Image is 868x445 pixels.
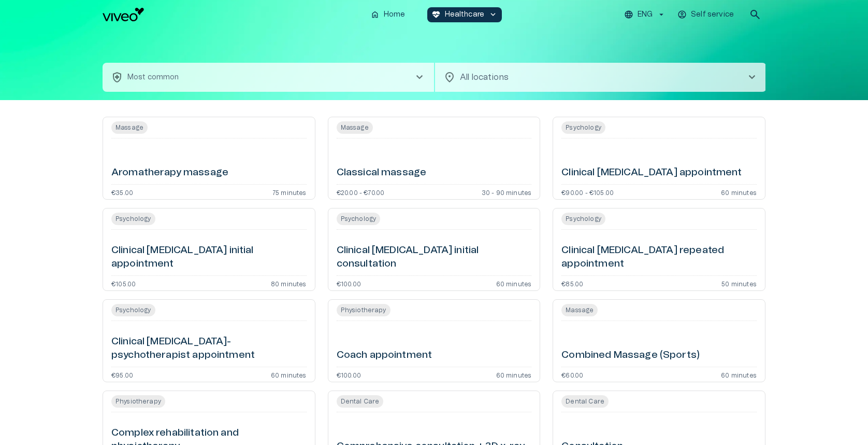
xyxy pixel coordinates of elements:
[337,397,384,406] span: Dental Care
[111,214,155,224] span: Psychology
[561,305,598,315] span: Massage
[460,71,729,84] p: All locations
[676,7,736,22] button: Self service
[328,299,541,382] a: Open service booking details
[111,335,307,363] h6: Clinical [MEDICAL_DATA]-psychotherapist appointment
[111,189,133,195] p: €35.00
[272,189,307,195] p: 75 minutes
[427,7,502,22] button: ecg_heartHealthcarekeyboard_arrow_down
[111,123,148,132] span: Massage
[553,208,765,291] a: Open service booking details
[561,123,605,132] span: Psychology
[271,371,307,378] p: 60 minutes
[721,280,757,286] p: 50 minutes
[271,280,307,286] p: 80 minutes
[111,244,307,271] h6: Clinical [MEDICAL_DATA] initial appointment
[553,299,765,382] a: Open service booking details
[111,305,155,315] span: Psychology
[103,117,315,200] a: Open service booking details
[561,397,609,406] span: Dental Care
[482,189,532,195] p: 30 - 90 minutes
[111,397,165,406] span: Physiotherapy
[366,7,411,22] button: homeHome
[384,9,406,20] p: Home
[561,189,614,195] p: €90.00 - €105.00
[413,71,426,84] span: chevron_right
[746,71,758,84] span: chevron_right
[553,117,765,200] a: Open service booking details
[623,7,668,22] button: ENG
[337,244,532,271] h6: Clinical [MEDICAL_DATA] initial consultation
[496,280,532,286] p: 60 minutes
[561,280,583,286] p: €85.00
[721,189,757,195] p: 60 minutes
[749,8,761,21] span: search
[337,166,427,180] h6: Classical massage
[111,371,133,378] p: €95.00
[103,299,315,382] a: Open service booking details
[638,9,653,20] p: ENG
[561,214,605,224] span: Psychology
[445,9,485,20] p: Healthcare
[721,371,757,378] p: 60 minutes
[370,10,380,19] span: home
[111,166,228,180] h6: Aromatherapy massage
[561,166,742,180] h6: Clinical [MEDICAL_DATA] appointment
[745,4,765,25] button: open search modal
[561,371,583,378] p: €60.00
[488,10,498,19] span: keyboard_arrow_down
[443,71,456,84] span: location_on
[431,10,441,19] span: ecg_heart
[337,371,361,378] p: €100.00
[496,371,532,378] p: 60 minutes
[103,208,315,291] a: Open service booking details
[337,349,432,363] h6: Coach appointment
[103,63,434,92] button: health_and_safetyMost commonchevron_right
[103,8,144,21] img: Viveo logo
[561,244,757,271] h6: Clinical [MEDICAL_DATA] repeated appointment
[111,71,123,84] span: health_and_safety
[337,280,361,286] p: €100.00
[103,8,362,21] a: Navigate to homepage
[328,208,541,291] a: Open service booking details
[337,305,390,315] span: Physiotherapy
[337,189,385,195] p: €20.00 - €70.00
[337,214,381,224] span: Psychology
[127,72,179,83] p: Most common
[111,280,136,286] p: €105.00
[337,123,373,132] span: Massage
[691,9,734,20] p: Self service
[561,349,700,363] h6: Combined Massage (Sports)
